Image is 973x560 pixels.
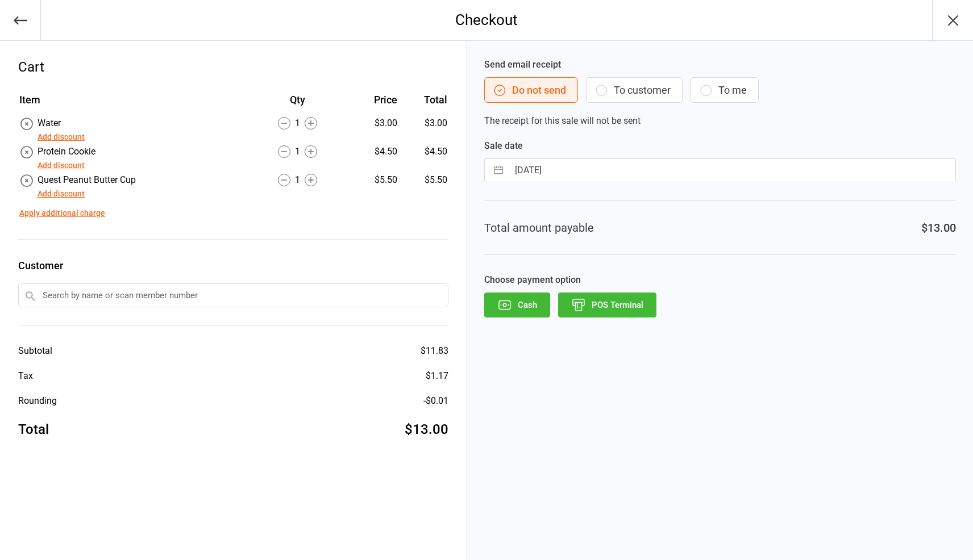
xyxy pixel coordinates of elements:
span: Quest Peanut Butter Cup [38,174,136,185]
div: $5.50 [348,173,397,187]
label: Choose payment option [484,273,956,287]
div: Total amount payable [484,219,594,236]
div: 1 [248,173,347,187]
button: Add discount [38,188,85,200]
div: Tax [18,369,33,383]
button: Add discount [38,131,85,143]
input: Search by name or scan member number [18,283,448,307]
div: Total [18,419,49,440]
button: To customer [586,77,683,103]
div: $4.50 [348,145,397,158]
div: The receipt for this sale will not be sent [484,58,956,128]
th: Qty [248,92,347,115]
div: Subtotal [18,344,52,358]
button: Add discount [38,160,85,172]
div: Price [348,92,397,107]
th: Total [402,92,447,115]
div: Cart [18,57,448,77]
div: $1.17 [426,369,448,383]
div: $13.00 [405,419,448,440]
td: $3.00 [402,116,447,144]
label: Customer [18,258,448,273]
div: -$0.01 [423,394,448,408]
div: $13.00 [921,219,956,236]
span: Protein Cookie [38,146,95,157]
div: $11.83 [421,344,448,358]
div: 1 [248,145,347,158]
td: $4.50 [402,145,447,172]
span: Water [38,118,61,128]
div: 1 [248,116,347,130]
button: Cash [484,292,550,317]
button: To me [691,77,759,103]
th: Item [19,92,247,115]
td: $5.50 [402,173,447,200]
div: Rounding [18,394,57,408]
label: Sale date [484,139,956,153]
div: $3.00 [348,116,397,130]
label: Send email receipt [484,58,956,72]
button: Do not send [484,77,578,103]
button: Apply additional charge [19,207,105,219]
button: POS Terminal [558,292,656,317]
